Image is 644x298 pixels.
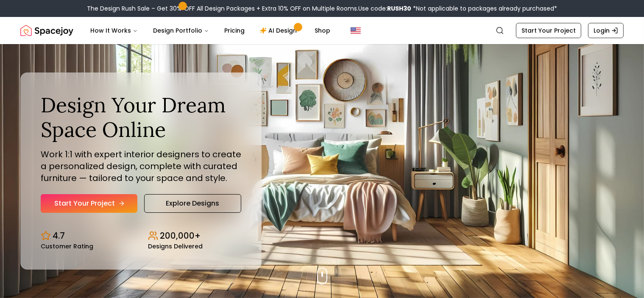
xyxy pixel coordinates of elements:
b: RUSH30 [387,4,411,13]
nav: Global [20,17,624,44]
small: Designs Delivered [148,243,203,249]
div: The Design Rush Sale – Get 30% OFF All Design Packages + Extra 10% OFF on Multiple Rooms. [87,4,557,13]
small: Customer Rating [41,243,93,249]
p: 4.7 [53,230,65,242]
span: *Not applicable to packages already purchased* [411,4,557,13]
button: Design Portfolio [146,22,216,39]
a: Shop [308,22,337,39]
h1: Design Your Dream Space Online [41,93,241,142]
img: Spacejoy Logo [20,22,73,39]
span: Use code: [358,4,411,13]
a: Start Your Project [41,194,137,213]
a: Start Your Project [516,23,581,38]
p: Work 1:1 with expert interior designers to create a personalized design, complete with curated fu... [41,148,241,184]
a: Pricing [217,22,251,39]
a: AI Design [253,22,306,39]
img: United States [351,25,361,36]
a: Explore Designs [144,194,242,213]
p: 200,000+ [160,230,201,242]
button: How It Works [84,22,145,39]
a: Login [588,23,624,38]
div: Design stats [41,223,241,249]
a: Spacejoy [20,22,73,39]
nav: Main [84,22,337,39]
